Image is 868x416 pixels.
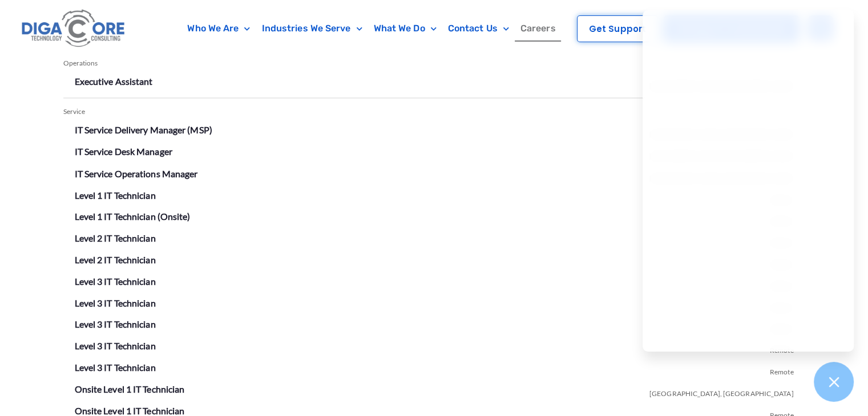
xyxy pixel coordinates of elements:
span: Get Support [589,25,646,33]
a: Level 3 IT Technician [75,275,156,286]
nav: Menu [174,15,569,42]
iframe: Chatgenie Messenger [643,10,854,352]
a: IT Service Delivery Manager (MSP) [75,124,212,135]
a: Who We Are [181,15,256,42]
a: What We Do [368,15,442,42]
span: [GEOGRAPHIC_DATA], [GEOGRAPHIC_DATA] [649,380,794,402]
a: Level 3 IT Technician [75,297,156,308]
a: Get Support [577,15,658,42]
a: Level 1 IT Technician (Onsite) [75,210,191,221]
span: Remote [770,358,794,380]
a: Onsite Level 1 IT Technician [75,383,185,394]
a: Contact Us [442,15,515,42]
img: Digacore logo 1 [19,6,128,52]
a: Level 2 IT Technician [75,254,156,264]
a: Level 3 IT Technician [75,361,156,372]
a: Level 2 IT Technician [75,232,156,243]
a: Executive Assistant [75,76,153,87]
a: IT Service Desk Manager [75,146,172,157]
a: Level 1 IT Technician [75,189,156,200]
div: Service [63,104,805,120]
a: Level 3 IT Technician [75,318,156,329]
a: Careers [515,15,562,42]
a: IT Service Operations Manager [75,168,198,178]
a: Industries We Serve [256,15,368,42]
div: Operations [63,55,805,72]
a: Level 3 IT Technician [75,340,156,350]
a: Onsite Level 1 IT Technician [75,405,185,415]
